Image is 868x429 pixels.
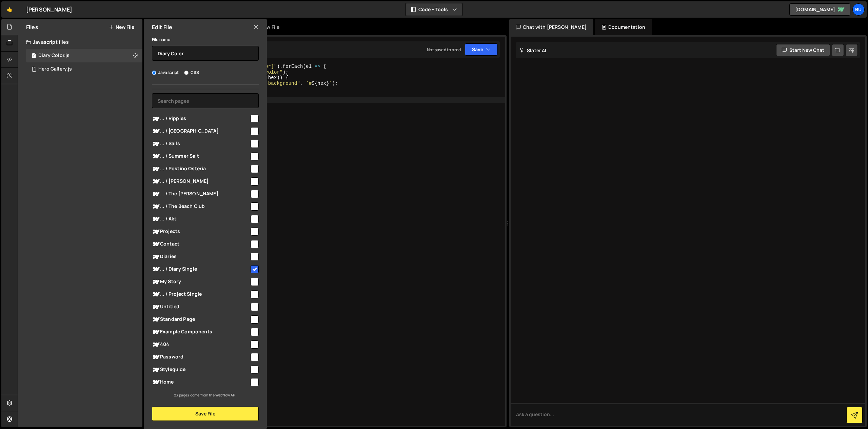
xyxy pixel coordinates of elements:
[152,407,259,421] button: Save File
[152,265,250,273] span: ... / Diary Single
[152,202,250,211] span: ... / The Beach Club
[152,127,250,135] span: ... / [GEOGRAPHIC_DATA]
[152,215,250,223] span: ... / Akti
[152,46,259,61] input: Name
[38,66,72,72] div: Hero Gallery.js
[152,315,250,324] span: Standard Page
[852,3,865,16] a: Bu
[152,278,250,286] span: My Story
[254,24,282,31] div: New File
[152,36,170,43] label: File name
[152,23,172,31] h2: Edit File
[152,69,179,76] label: Javascript
[595,19,652,35] div: Documentation
[152,177,250,186] span: ... / [PERSON_NAME]
[406,3,462,16] button: Code + Tools
[152,366,250,374] span: Styleguide
[152,228,250,236] span: Projects
[1,1,18,18] a: 🤙
[152,340,250,349] span: 404
[152,303,250,311] span: Untitled
[184,71,189,75] input: CSS
[427,47,461,53] div: Not saved to prod
[152,165,250,173] span: ... / Postino Osteria
[26,5,72,14] div: [PERSON_NAME]
[26,62,142,76] div: 17072/46993.js
[152,71,156,75] input: Javascript
[152,93,259,108] input: Search pages
[18,35,142,49] div: Javascript files
[26,23,38,31] h2: Files
[152,353,250,361] span: Password
[519,47,547,54] h2: Slater AI
[184,69,199,76] label: CSS
[152,140,250,148] span: ... / Sails
[38,53,70,59] div: Diary Color.js
[26,49,142,62] div: 17072/47533.js
[152,253,250,261] span: Diaries
[789,3,850,16] a: [DOMAIN_NAME]
[152,115,250,123] span: ... / Ripples
[509,19,593,35] div: Chat with [PERSON_NAME]
[152,240,250,248] span: Contact
[32,54,36,59] span: 1
[109,24,134,30] button: New File
[152,328,250,336] span: Example Components
[152,378,250,386] span: Home
[152,190,250,198] span: ... / The [PERSON_NAME]
[465,43,498,56] button: Save
[174,393,236,397] small: 23 pages come from the Webflow API
[152,152,250,160] span: ... / Summer Salt
[152,290,250,298] span: ... / Project Single
[776,44,830,56] button: Start new chat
